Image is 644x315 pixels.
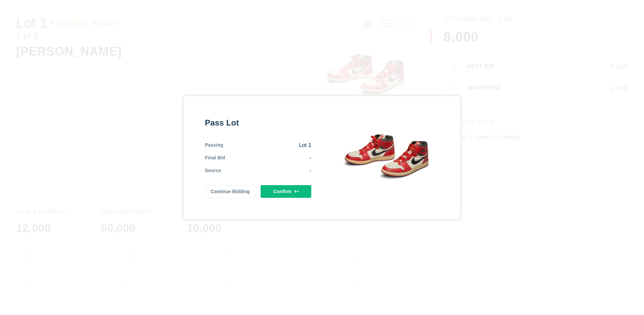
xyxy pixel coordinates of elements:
[261,185,311,198] button: Confirm
[205,117,311,128] div: Pass Lot
[205,167,221,174] div: Source
[223,142,311,149] div: Lot 1
[205,154,225,162] div: Final Bid
[221,167,311,174] div: -
[205,185,256,198] button: Continue Bidding
[225,154,311,162] div: -
[205,142,223,149] div: Passing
